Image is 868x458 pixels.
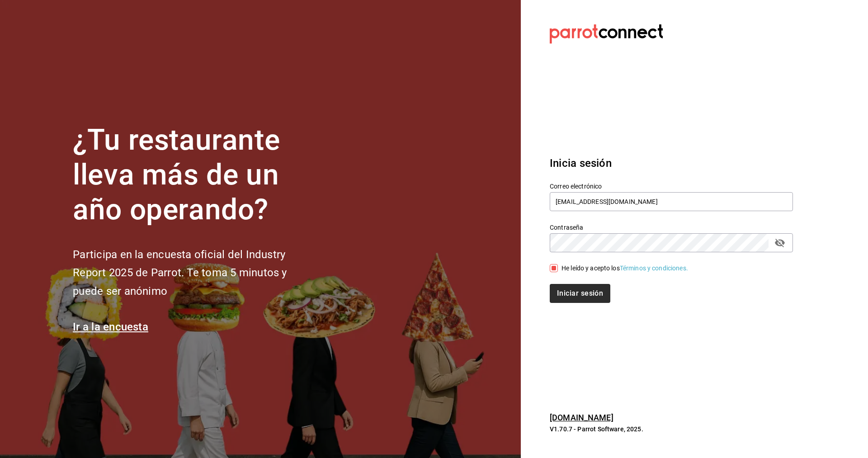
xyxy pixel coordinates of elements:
a: Ir a la encuesta [73,321,148,333]
h1: ¿Tu restaurante lleva más de un año operando? [73,123,317,227]
h2: Participa en la encuesta oficial del Industry Report 2025 de Parrot. Te toma 5 minutos y puede se... [73,246,317,301]
input: Ingresa tu correo electrónico [550,192,793,211]
a: [DOMAIN_NAME] [550,413,613,422]
div: He leído y acepto los [561,264,688,273]
button: Iniciar sesión [550,284,610,303]
button: passwordField [772,235,788,250]
h3: Inicia sesión [550,155,793,171]
label: Contraseña [550,224,793,231]
label: Correo electrónico [550,183,793,189]
p: V1.70.7 - Parrot Software, 2025. [550,425,793,434]
a: Términos y condiciones. [620,264,688,272]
